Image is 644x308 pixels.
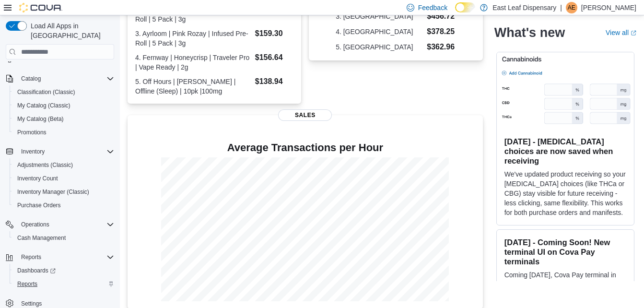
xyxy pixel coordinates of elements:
button: Inventory Count [10,172,118,185]
span: Inventory Manager (Classic) [17,188,89,196]
span: Adjustments (Classic) [17,161,73,169]
a: Adjustments (Classic) [13,159,77,171]
span: Sales [278,109,332,121]
span: My Catalog (Classic) [17,102,70,109]
p: [PERSON_NAME] [581,2,636,13]
span: Dashboards [13,265,114,276]
span: AE [568,2,575,13]
span: Catalog [17,73,114,84]
span: Adjustments (Classic) [13,159,114,171]
dd: $138.94 [255,76,294,87]
h4: Average Transactions per Hour [135,142,475,154]
span: Reports [17,280,37,288]
span: Reports [21,253,41,261]
button: Catalog [2,72,118,85]
span: Operations [21,221,49,228]
a: My Catalog (Classic) [13,100,74,111]
span: Inventory [17,146,114,157]
h2: What's new [494,25,565,40]
span: Inventory [21,148,45,155]
button: Operations [2,218,118,231]
dd: $362.96 [427,41,456,53]
dt: 3. Ayrloom | Pink Rozay | Infused Pre-Roll | 5 Pack | 3g [135,29,251,48]
span: Dashboards [17,267,56,274]
span: Inventory Count [17,175,58,182]
p: | [560,2,562,13]
p: We've updated product receiving so your [MEDICAL_DATA] choices (like THCa or CBG) stay visible fo... [504,169,626,217]
span: Promotions [13,127,114,138]
span: Reports [13,278,114,290]
dd: $159.30 [255,28,294,39]
dt: 4. Fernway | Honeycrisp | Traveler Pro | Vape Ready | 2g [135,53,251,72]
button: Reports [2,250,118,264]
h3: [DATE] - Coming Soon! New terminal UI on Cova Pay terminals [504,237,626,266]
span: Classification (Classic) [17,88,75,96]
dt: 3. [GEOGRAPHIC_DATA] [336,12,423,21]
dd: $378.25 [427,26,456,37]
a: Dashboards [10,264,118,277]
h3: [DATE] - [MEDICAL_DATA] choices are now saved when receiving [504,137,626,166]
span: Settings [21,300,42,308]
a: Purchase Orders [13,200,65,211]
span: Dark Mode [455,12,456,13]
a: Dashboards [13,265,59,276]
span: Purchase Orders [13,200,114,211]
button: My Catalog (Classic) [10,99,118,112]
dt: 4. [GEOGRAPHIC_DATA] [336,27,423,36]
button: Adjustments (Classic) [10,158,118,172]
span: Inventory Count [13,173,114,184]
dt: 5. [GEOGRAPHIC_DATA] [336,42,423,52]
span: Inventory Manager (Classic) [13,186,114,198]
a: Inventory Count [13,173,62,184]
span: Feedback [418,3,447,12]
button: Purchase Orders [10,199,118,212]
span: Reports [17,251,114,263]
button: Reports [10,277,118,291]
a: Reports [13,278,41,290]
span: Cash Management [13,232,114,244]
button: Inventory Manager (Classic) [10,185,118,199]
span: Catalog [21,75,41,83]
button: Cash Management [10,231,118,245]
a: My Catalog (Beta) [13,113,68,125]
button: Catalog [17,73,45,84]
span: Load All Apps in [GEOGRAPHIC_DATA] [27,21,114,40]
dt: 5. Off Hours | [PERSON_NAME] | Offline (Sleep) | 10pk |100mg [135,77,251,96]
span: Cash Management [17,234,66,242]
a: Promotions [13,127,50,138]
span: My Catalog (Beta) [17,115,64,123]
button: Inventory [2,145,118,158]
button: Inventory [17,146,48,157]
img: Cova [19,3,62,12]
span: My Catalog (Beta) [13,113,114,125]
a: View allExternal link [606,29,636,36]
button: Classification (Classic) [10,85,118,99]
svg: External link [631,30,636,36]
button: Operations [17,219,53,230]
span: Classification (Classic) [13,86,114,98]
span: My Catalog (Classic) [13,100,114,111]
button: Reports [17,251,45,263]
dd: $156.64 [255,52,294,63]
input: Dark Mode [455,2,475,12]
p: East Leaf Dispensary [492,2,556,13]
button: Promotions [10,126,118,139]
a: Cash Management [13,232,70,244]
div: Ashley Easterling [566,2,577,13]
a: Classification (Classic) [13,86,79,98]
a: Inventory Manager (Classic) [13,186,93,198]
span: Promotions [17,129,47,136]
button: My Catalog (Beta) [10,112,118,126]
span: Purchase Orders [17,201,61,209]
span: Operations [17,219,114,230]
